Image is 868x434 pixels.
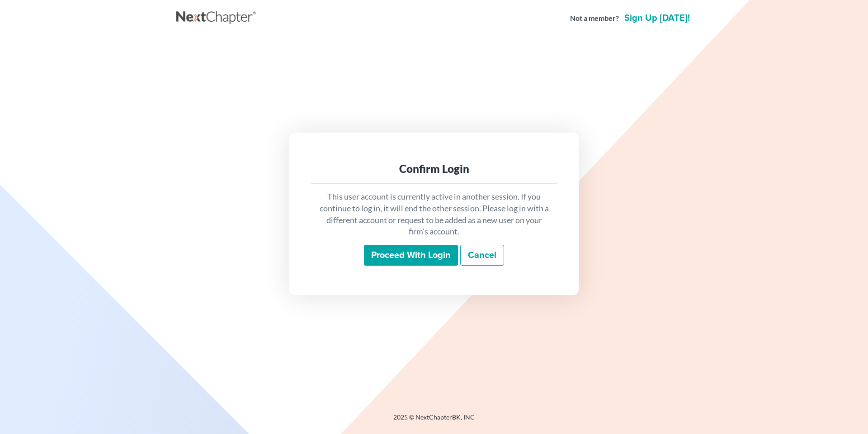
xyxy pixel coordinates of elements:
strong: Not a member? [570,13,619,24]
p: This user account is currently active in another session. If you continue to log in, it will end ... [318,191,550,238]
a: Sign up [DATE]! [623,14,692,23]
input: Proceed with login [364,245,458,266]
div: Confirm Login [318,162,550,176]
a: Cancel [460,245,504,266]
div: 2025 © NextChapterBK, INC [176,413,692,429]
